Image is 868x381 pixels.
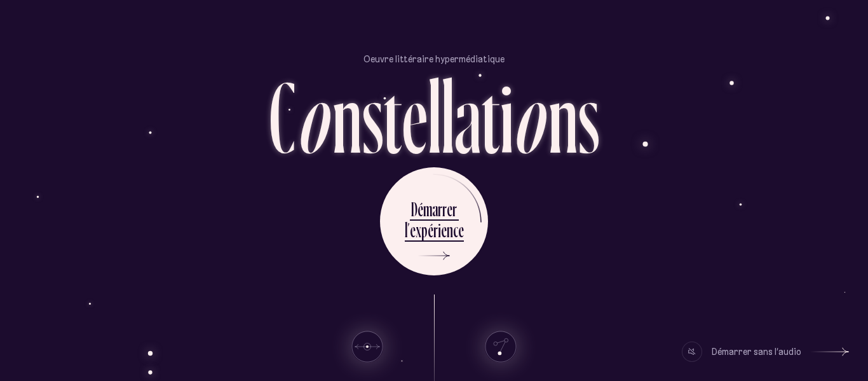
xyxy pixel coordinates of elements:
div: a [432,197,438,221]
div: l [405,218,407,242]
div: p [421,218,428,242]
div: t [481,66,500,167]
div: D [411,197,417,221]
div: é [428,218,433,242]
button: Démarrer sans l’audio [682,342,849,362]
div: s [362,66,383,167]
div: l [428,66,441,167]
div: m [423,197,432,221]
div: r [452,197,457,221]
p: Oeuvre littéraire hypermédiatique [363,53,505,66]
div: Démarrer sans l’audio [712,342,801,362]
div: c [453,218,458,242]
button: Démarrerl’expérience [380,167,488,275]
div: a [454,66,481,167]
div: r [438,197,442,221]
div: e [441,218,447,242]
div: é [417,197,423,221]
div: l [441,66,454,167]
div: o [295,66,332,167]
div: e [402,66,428,167]
div: r [442,197,447,221]
div: i [500,66,513,167]
div: i [438,218,441,242]
div: x [416,218,421,242]
div: e [447,197,452,221]
div: o [512,66,548,167]
div: t [383,66,402,167]
div: n [447,218,453,242]
div: n [332,66,362,167]
div: s [578,66,599,167]
div: e [458,218,464,242]
div: n [548,66,578,167]
div: r [433,218,438,242]
div: ’ [407,218,410,242]
div: C [269,66,295,167]
div: e [410,218,416,242]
